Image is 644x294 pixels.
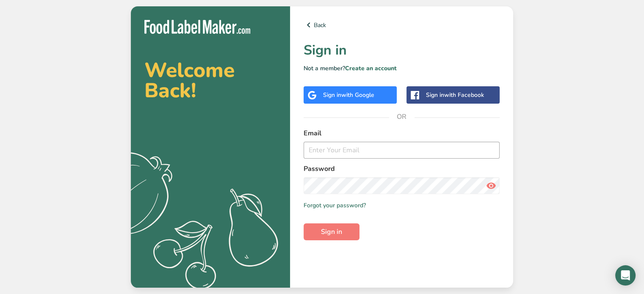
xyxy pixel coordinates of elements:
a: Create an account [345,64,397,72]
div: Open Intercom Messenger [615,265,636,286]
label: Password [304,164,500,174]
span: with Facebook [444,91,484,99]
button: Sign in [304,223,359,240]
div: Sign in [323,91,374,99]
span: with Google [341,91,374,99]
span: OR [389,104,415,129]
span: Sign in [321,227,342,237]
input: Enter Your Email [304,142,500,159]
h1: Sign in [304,40,500,60]
p: Not a member? [304,64,500,73]
label: Email [304,128,500,138]
a: Forgot your password? [304,201,366,210]
div: Sign in [426,91,484,99]
img: Food Label Maker [144,20,250,34]
h2: Welcome Back! [144,60,276,101]
a: Back [304,20,500,30]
